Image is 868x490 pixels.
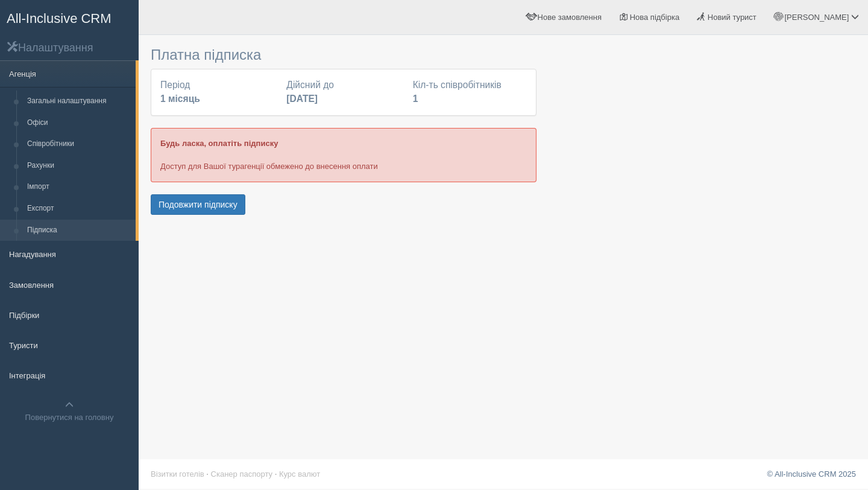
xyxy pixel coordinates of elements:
[784,13,849,22] span: [PERSON_NAME]
[151,128,536,182] div: Доступ для Вашої турагенції обмежено до внесення оплати
[160,139,278,148] b: Будь ласка, оплатіть підписку
[275,469,277,479] span: ·
[22,198,136,220] a: Експорт
[160,94,200,104] b: 1 місяць
[22,133,136,155] a: Співробітники
[286,94,318,104] b: [DATE]
[22,112,136,134] a: Офіси
[413,94,418,104] b: 1
[22,91,136,112] a: Загальні налаштування
[22,176,136,198] a: Імпорт
[151,469,204,479] a: Візитки готелів
[7,11,112,26] span: All-Inclusive CRM
[279,469,320,479] a: Курс валют
[151,194,245,215] button: Подовжити підписку
[22,155,136,177] a: Рахунки
[22,220,136,241] a: Підписка
[1,1,138,34] a: All-Inclusive CRM
[538,13,602,22] span: Нове замовлення
[206,469,209,479] span: ·
[151,47,536,63] h3: Платна підписка
[708,13,756,22] span: Новий турист
[280,78,406,106] div: Дійсний до
[630,13,680,22] span: Нова підбірка
[154,78,280,106] div: Період
[407,78,533,106] div: Кіл-ть співробітників
[767,469,856,479] a: © All-Inclusive CRM 2025
[211,469,272,479] a: Сканер паспорту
